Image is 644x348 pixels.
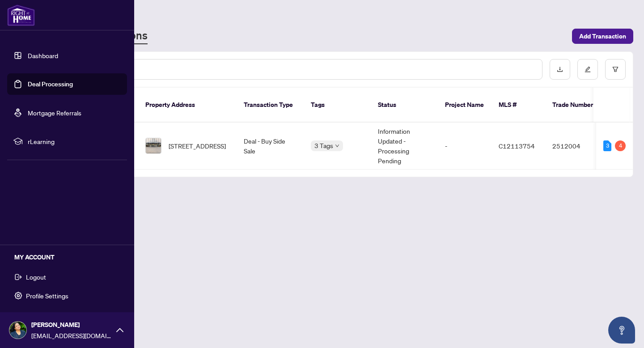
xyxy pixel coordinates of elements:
[612,66,619,72] span: filter
[579,29,626,43] span: Add Transaction
[9,322,26,339] img: Profile Icon
[314,140,333,151] span: 3 Tags
[31,320,112,330] span: [PERSON_NAME]
[237,123,304,170] td: Deal - Buy Side Sale
[7,4,35,26] img: logo
[545,123,608,170] td: 2512004
[572,29,633,44] button: Add Transaction
[7,288,127,303] button: Profile Settings
[491,88,545,123] th: MLS #
[28,80,73,88] a: Deal Processing
[237,88,304,123] th: Transaction Type
[585,66,591,72] span: edit
[438,88,491,123] th: Project Name
[7,269,127,284] button: Logout
[577,59,598,80] button: edit
[28,109,81,117] a: Mortgage Referrals
[146,138,161,153] img: thumbnail-img
[31,331,112,340] span: [EMAIL_ADDRESS][DOMAIN_NAME]
[605,59,626,80] button: filter
[603,140,611,151] div: 3
[371,123,438,170] td: Information Updated - Processing Pending
[26,270,46,284] span: Logout
[335,144,339,148] span: down
[557,66,563,72] span: download
[550,59,570,80] button: download
[371,88,438,123] th: Status
[28,51,58,59] a: Dashboard
[138,88,237,123] th: Property Address
[28,136,121,146] span: rLearning
[608,317,635,344] button: Open asap
[545,88,608,123] th: Trade Number
[438,123,491,170] td: -
[499,142,535,150] span: C12113754
[26,289,68,303] span: Profile Settings
[615,140,626,151] div: 4
[169,141,226,151] span: [STREET_ADDRESS]
[14,252,127,262] h5: MY ACCOUNT
[304,88,371,123] th: Tags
